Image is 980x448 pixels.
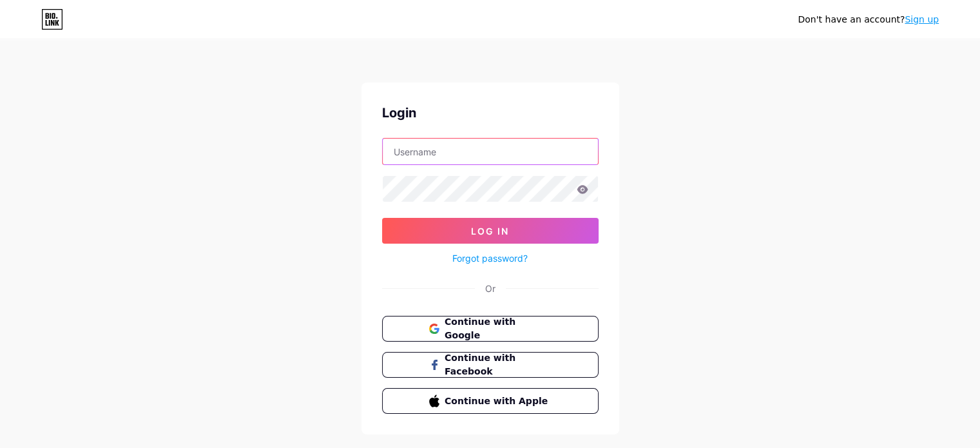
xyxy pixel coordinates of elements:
[382,103,599,122] div: Login
[445,315,551,342] span: Continue with Google
[445,351,551,378] span: Continue with Facebook
[445,394,551,408] span: Continue with Apple
[383,139,598,164] input: Username
[471,226,509,237] span: Log In
[905,14,939,24] a: Sign up
[798,13,939,26] div: Don't have an account?
[452,251,528,265] a: Forgot password?
[382,218,599,244] button: Log In
[382,352,599,378] button: Continue with Facebook
[485,282,495,295] div: Or
[382,316,599,342] button: Continue with Google
[382,388,599,414] button: Continue with Apple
